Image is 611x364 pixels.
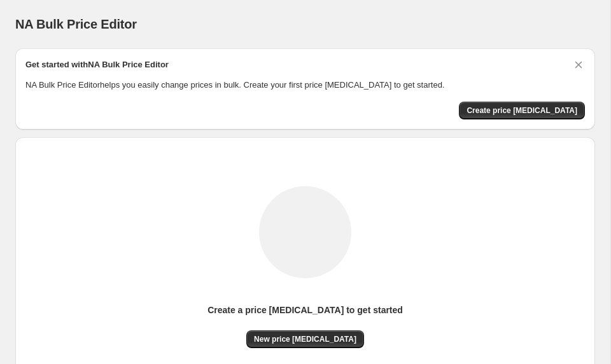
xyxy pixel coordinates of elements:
[25,79,585,91] p: NA Bulk Price Editor helps you easily change prices in bulk. Create your first price [MEDICAL_DAT...
[572,58,585,71] button: Dismiss card
[246,330,364,348] button: New price [MEDICAL_DATA]
[207,304,403,316] p: Create a price [MEDICAL_DATA] to get started
[467,105,577,116] span: Create price [MEDICAL_DATA]
[254,334,356,344] span: New price [MEDICAL_DATA]
[15,17,137,31] span: NA Bulk Price Editor
[25,58,169,71] h2: Get started with NA Bulk Price Editor
[459,102,585,119] button: Create price change job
